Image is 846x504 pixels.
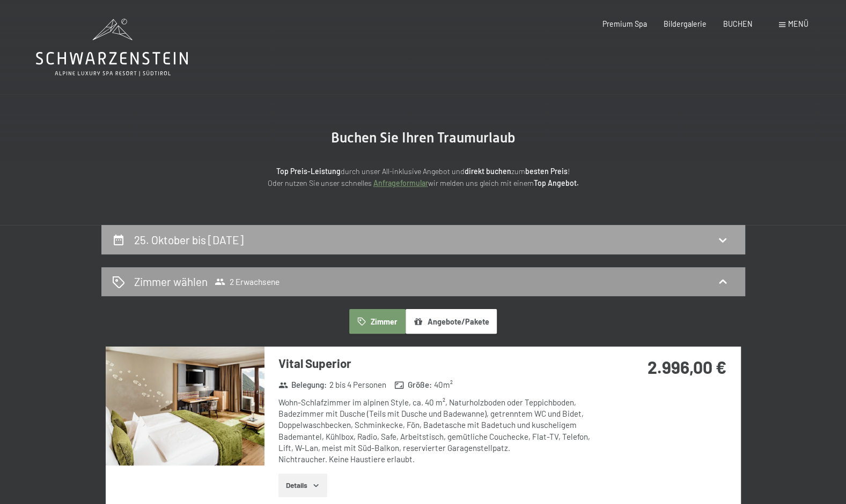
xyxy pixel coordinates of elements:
[648,357,726,377] strong: 2.996,00 €
[278,397,598,465] div: Wohn-Schlafzimmer im alpinen Style, ca. 40 m², Naturholzboden oder Teppichboden, Badezimmer mit D...
[723,19,753,28] a: BUCHEN
[534,178,579,187] strong: Top Angebot.
[465,167,511,176] strong: direkt buchen
[329,379,386,390] span: 2 bis 4 Personen
[349,309,405,334] button: Zimmer
[788,19,808,28] span: Menü
[394,379,432,390] strong: Größe :
[187,166,659,190] p: durch unser All-inklusive Angebot und zum ! Oder nutzen Sie unser schnelles wir melden uns gleich...
[525,167,568,176] strong: besten Preis
[278,379,327,390] strong: Belegung :
[276,167,341,176] strong: Top Preis-Leistung
[664,19,707,28] a: Bildergalerie
[106,347,264,465] img: mss_renderimg.php
[134,233,244,246] h2: 25. Oktober bis [DATE]
[278,473,327,497] button: Details
[134,274,208,289] h2: Zimmer wählen
[215,276,279,287] span: 2 Erwachsene
[278,355,598,372] h3: Vital Superior
[373,178,428,187] a: Anfrageformular
[434,379,453,390] span: 40 m²
[331,130,516,146] span: Buchen Sie Ihren Traumurlaub
[602,19,647,28] a: Premium Spa
[406,309,497,334] button: Angebote/Pakete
